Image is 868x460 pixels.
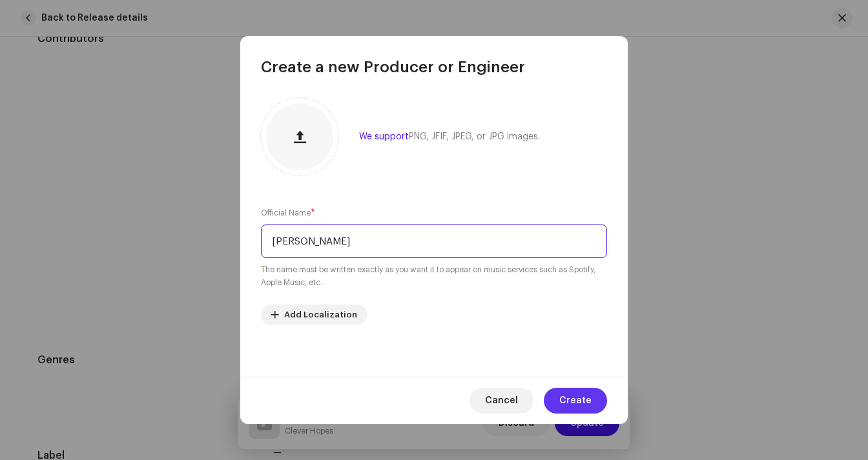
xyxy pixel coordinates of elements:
span: Cancel [485,388,518,414]
small: The name must be written exactly as you want it to appear on music services such as Spotify, Appl... [261,263,607,289]
span: PNG, JFIF, JPEG, or JPG images. [409,132,540,141]
span: Add Localization [284,302,357,328]
div: We support [359,132,540,142]
input: Official Name [261,225,607,258]
span: Create [559,388,592,414]
button: Create [544,388,607,414]
span: Create a new Producer or Engineer [261,57,525,77]
button: Cancel [470,388,533,414]
small: Official Name [261,206,311,219]
button: Add Localization [261,305,367,325]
